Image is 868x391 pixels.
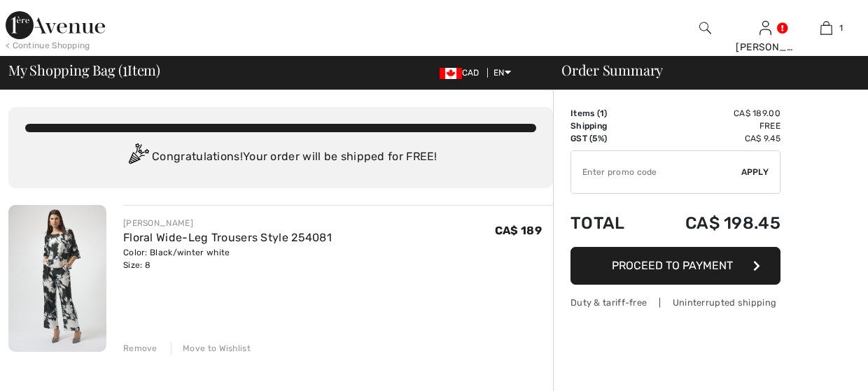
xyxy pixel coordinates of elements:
[123,217,332,229] div: [PERSON_NAME]
[25,143,536,171] div: Congratulations! Your order will be shipped for FREE!
[495,224,542,237] span: CA$ 189
[6,39,90,52] div: < Continue Shopping
[759,20,771,36] img: My Info
[647,120,780,132] td: Free
[493,68,511,78] span: EN
[699,20,711,36] img: search the website
[736,40,795,55] div: [PERSON_NAME]
[759,21,771,34] a: Sign In
[570,107,647,120] td: Items ( )
[647,132,780,145] td: CA$ 9.45
[6,11,105,39] img: 1ère Avenue
[124,143,152,171] img: Congratulation2.svg
[171,342,251,355] div: Move to Wishlist
[123,231,332,244] a: Floral Wide-Leg Trousers Style 254081
[570,120,647,132] td: Shipping
[797,20,856,36] a: 1
[741,166,769,178] span: Apply
[8,205,106,352] img: Floral Wide-Leg Trousers Style 254081
[570,296,780,309] div: Duty & tariff-free | Uninterrupted shipping
[570,132,647,145] td: GST (5%)
[570,199,647,247] td: Total
[123,246,332,271] div: Color: Black/winter white Size: 8
[545,63,860,77] div: Order Summary
[8,63,160,77] span: My Shopping Bag ( Item)
[647,199,780,247] td: CA$ 198.45
[571,151,741,193] input: Promo code
[612,259,733,272] span: Proceed to Payment
[122,59,127,78] span: 1
[440,68,462,79] img: Canadian Dollar
[600,108,604,118] span: 1
[570,247,780,285] button: Proceed to Payment
[820,20,832,36] img: My Bag
[839,22,843,34] span: 1
[647,107,780,120] td: CA$ 189.00
[440,68,485,78] span: CAD
[123,342,157,355] div: Remove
